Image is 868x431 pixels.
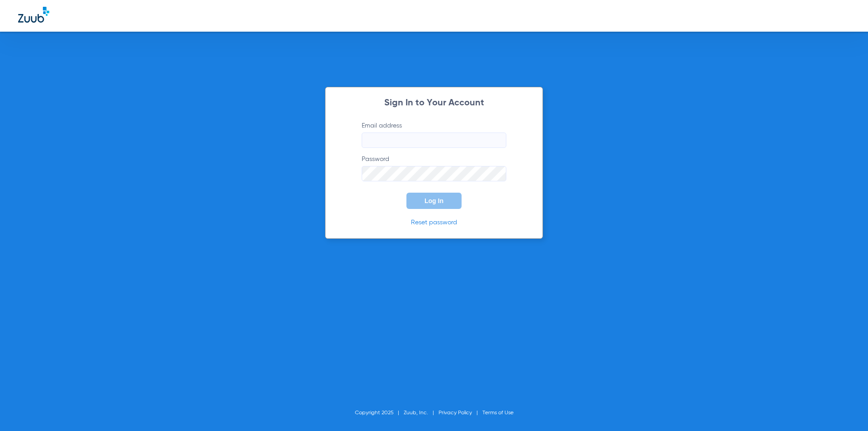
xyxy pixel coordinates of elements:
[362,121,506,148] label: Email address
[411,219,457,226] a: Reset password
[362,166,506,181] input: Password
[348,99,520,108] h2: Sign In to Your Account
[362,155,506,181] label: Password
[404,408,439,417] li: Zuub, Inc.
[355,408,404,417] li: Copyright 2025
[362,133,506,148] input: Email address
[439,410,472,416] a: Privacy Policy
[425,197,443,204] span: Log In
[18,7,49,23] img: Zuub Logo
[406,193,462,209] button: Log In
[482,410,514,416] a: Terms of Use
